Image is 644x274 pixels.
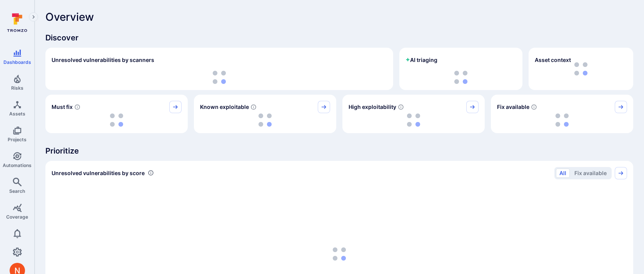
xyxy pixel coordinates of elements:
h2: Unresolved vulnerabilities by scanners [52,56,154,64]
button: All [556,169,570,178]
div: Must fix [45,95,188,133]
button: Fix available [571,169,610,178]
div: Number of vulnerabilities in status 'Open' 'Triaged' and 'In process' grouped by score [148,169,154,177]
svg: Risk score >=40 , missed SLA [74,104,80,110]
div: loading spinner [349,113,479,127]
svg: EPSS score ≥ 0.7 [398,104,404,110]
div: loading spinner [200,113,330,127]
h2: AI triaging [405,56,437,64]
span: Coverage [6,214,28,220]
img: Loading... [454,71,467,84]
span: Unresolved vulnerabilities by score [52,169,145,177]
svg: Confirmed exploitable by KEV [250,104,257,110]
img: Loading... [333,247,346,261]
span: Prioritize [45,145,633,156]
span: Known exploitable [200,103,249,111]
span: Search [9,188,25,194]
div: loading spinner [405,71,516,84]
span: Projects [8,137,27,142]
img: Loading... [213,71,226,84]
span: High exploitability [349,103,396,111]
span: Discover [45,32,633,43]
div: Fix available [491,95,633,133]
span: Overview [45,11,94,23]
img: Loading... [407,114,420,127]
i: Expand navigation menu [31,14,36,20]
div: High exploitability [342,95,485,133]
button: Expand navigation menu [29,12,38,22]
div: loading spinner [52,71,387,84]
span: Dashboards [3,59,31,65]
span: Asset context [535,56,571,64]
svg: Vulnerabilities with fix available [531,104,537,110]
span: Assets [9,111,25,117]
span: Automations [3,162,32,168]
div: Known exploitable [194,95,336,133]
span: Fix available [497,103,529,111]
span: Risks [11,85,23,91]
img: Loading... [259,114,272,127]
div: loading spinner [497,113,627,127]
img: Loading... [556,114,569,127]
div: loading spinner [52,113,182,127]
span: Must fix [52,103,73,111]
img: Loading... [110,114,123,127]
